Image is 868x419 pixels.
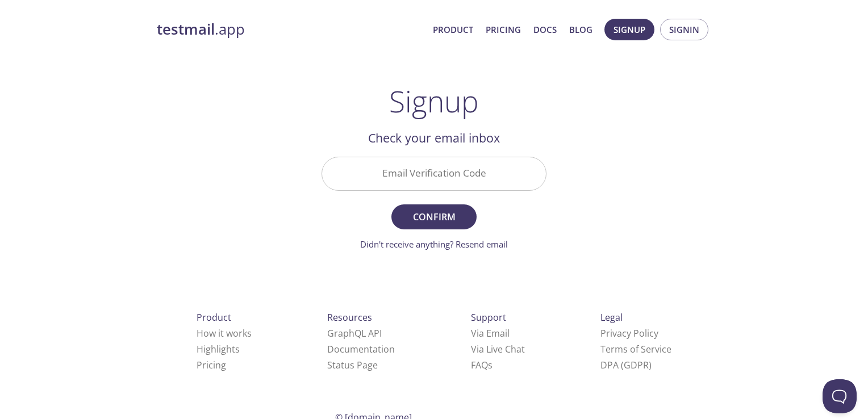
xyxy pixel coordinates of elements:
button: Signup [604,19,654,40]
iframe: Help Scout Beacon - Open [823,379,857,413]
button: Signin [660,19,708,40]
a: Pricing [197,359,226,371]
a: Via Email [471,327,510,340]
a: How it works [197,327,252,340]
button: Confirm [391,204,477,229]
span: Resources [327,311,372,324]
a: Terms of Service [600,343,671,355]
span: Product [197,311,231,324]
span: Signin [669,22,699,37]
a: Documentation [327,343,395,355]
span: Signup [614,22,645,37]
a: Product [433,22,473,37]
a: GraphQL API [327,327,382,340]
span: Legal [600,311,623,324]
span: Confirm [404,209,464,225]
h2: Check your email inbox [322,128,546,148]
a: testmail.app [157,20,424,39]
a: Via Live Chat [471,343,525,355]
a: Pricing [486,22,521,37]
a: Blog [569,22,592,37]
a: Privacy Policy [600,327,658,340]
a: Didn't receive anything? Resend email [360,238,508,250]
span: Support [471,311,506,324]
a: Docs [533,22,557,37]
a: DPA (GDPR) [600,359,652,371]
a: Highlights [197,343,240,355]
a: Status Page [327,359,378,371]
strong: testmail [157,19,215,39]
h1: Signup [389,84,479,118]
a: FAQ [471,359,493,371]
span: s [488,359,493,371]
